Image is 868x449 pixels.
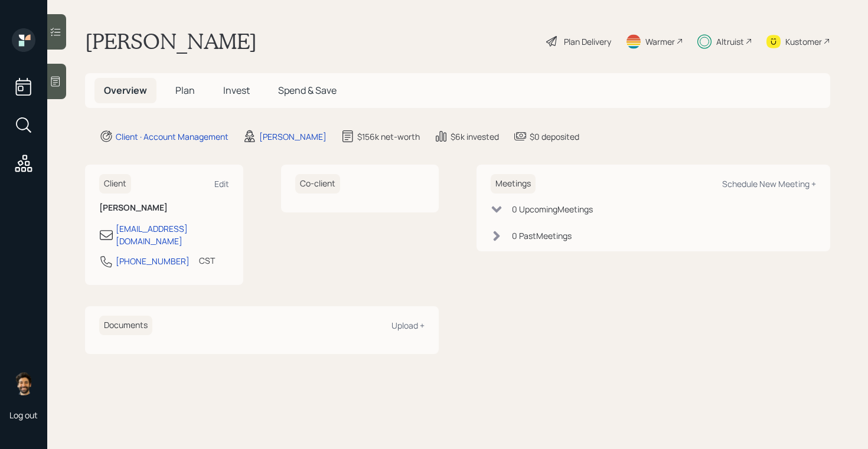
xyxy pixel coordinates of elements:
div: [EMAIL_ADDRESS][DOMAIN_NAME] [116,222,229,247]
div: Upload + [391,320,425,331]
h1: [PERSON_NAME] [85,28,257,54]
span: Invest [223,84,250,97]
div: Plan Delivery [564,35,611,48]
span: Spend & Save [278,84,337,97]
div: Log out [9,409,38,421]
div: CST [199,254,215,267]
h6: Meetings [491,174,536,194]
img: eric-schwartz-headshot.png [12,372,35,395]
h6: [PERSON_NAME] [99,203,229,213]
div: $0 deposited [530,130,579,143]
span: Overview [104,84,147,97]
div: Warmer [645,35,675,48]
h6: Co-client [295,174,340,194]
div: Client · Account Management [116,130,229,143]
div: Altruist [716,35,744,48]
div: [PHONE_NUMBER] [116,255,190,267]
h6: Client [99,174,131,194]
div: Kustomer [785,35,822,48]
span: Plan [175,84,195,97]
div: [PERSON_NAME] [259,130,327,143]
div: $156k net-worth [357,130,420,143]
div: 0 Past Meeting s [512,230,572,242]
div: 0 Upcoming Meeting s [512,203,593,215]
div: Schedule New Meeting + [722,178,816,189]
div: Edit [214,178,229,189]
h6: Documents [99,316,152,335]
div: $6k invested [451,130,499,143]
